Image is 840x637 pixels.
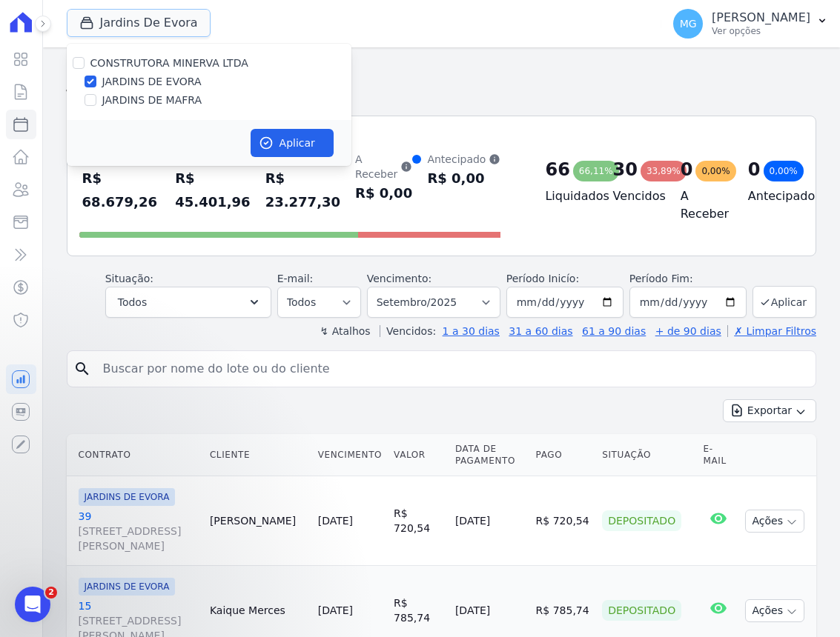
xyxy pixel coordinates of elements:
i: search [73,360,91,378]
span: MG [680,19,697,29]
div: 0,00% [695,161,735,181]
a: ✗ Limpar Filtros [727,325,816,337]
a: [DATE] [318,515,353,527]
span: JARDINS DE EVORA [79,578,176,596]
button: Todos [105,287,271,318]
div: R$ 0,00 [355,181,412,205]
div: R$ 23.277,30 [265,167,340,214]
p: [PERSON_NAME] [712,10,810,25]
th: E-mail [698,434,740,476]
div: R$ 0,00 [427,167,500,190]
label: Período Fim: [629,271,747,287]
a: [DATE] [318,604,353,616]
a: + de 90 dias [655,325,721,337]
button: Aplicar [251,129,334,157]
h4: Liquidados [545,187,589,205]
label: CONSTRUTORA MINERVA LTDA [90,57,248,69]
div: 66,11% [573,161,619,181]
th: Vencimento [312,434,388,476]
div: R$ 68.679,26 [82,167,161,214]
button: Ações [745,599,804,622]
td: [DATE] [449,476,530,566]
div: Depositado [602,600,681,621]
a: 39[STREET_ADDRESS][PERSON_NAME] [79,509,198,553]
label: ↯ Atalhos [320,325,370,337]
label: Situação: [105,273,153,284]
label: E-mail: [277,273,314,284]
th: Pago [530,434,597,476]
h2: Parcelas [67,59,816,86]
div: 0 [681,158,693,181]
th: Cliente [204,434,312,476]
th: Contrato [67,434,204,476]
a: 31 a 60 dias [509,325,572,337]
input: Buscar por nome do lote ou do cliente [94,354,810,384]
h4: Antecipado [748,187,792,205]
td: [PERSON_NAME] [204,476,312,566]
label: JARDINS DE MAFRA [102,93,202,108]
label: Vencidos: [380,325,436,337]
div: 30 [613,158,638,181]
h4: A Receber [681,187,724,223]
button: Jardins De Evora [67,9,211,37]
button: Ações [745,510,804,533]
a: 1 a 30 dias [443,325,500,337]
div: Depositado [602,510,681,531]
th: Data de Pagamento [449,434,530,476]
span: [STREET_ADDRESS][PERSON_NAME] [79,524,198,553]
td: R$ 720,54 [530,476,597,566]
a: 61 a 90 dias [582,325,646,337]
button: MG [PERSON_NAME] Ver opções [661,3,840,44]
label: Período Inicío: [506,273,579,284]
th: Valor [388,434,449,476]
th: Situação [596,434,697,476]
label: JARDINS DE EVORA [102,74,202,90]
button: Exportar [723,399,816,422]
div: A Receber [355,152,412,181]
h4: Vencidos [613,187,657,205]
div: Antecipado [427,152,500,167]
button: Aplicar [753,286,816,318]
div: 0 [748,158,761,181]
label: Vencimento: [367,273,431,284]
span: JARDINS DE EVORA [79,488,176,506]
p: Ver opções [712,25,810,37]
iframe: Intercom live chat [15,587,50,622]
span: Todos [118,293,147,311]
div: R$ 45.401,96 [175,167,250,214]
td: R$ 720,54 [388,476,449,566]
div: 66 [545,158,569,181]
span: 2 [45,587,57,598]
div: 0,00% [764,161,804,181]
div: 33,89% [641,161,687,181]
